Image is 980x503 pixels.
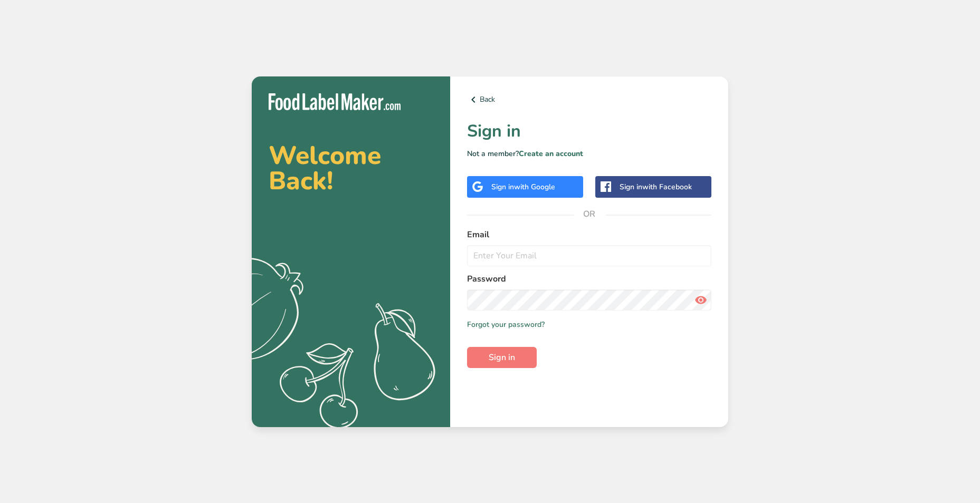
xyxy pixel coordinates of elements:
label: Email [467,228,711,241]
span: OR [574,198,605,230]
h1: Sign in [467,119,711,144]
span: Sign in [489,351,515,364]
a: Forgot your password? [467,319,545,330]
span: with Google [514,182,555,192]
p: Not a member? [467,148,711,159]
input: Enter Your Email [467,245,711,266]
h2: Welcome Back! [269,143,433,194]
a: Back [467,93,711,106]
label: Password [467,273,711,285]
a: Create an account [519,149,583,159]
button: Sign in [467,347,537,368]
div: Sign in [620,181,692,192]
div: Sign in [491,181,555,192]
span: with Facebook [642,182,692,192]
img: Food Label Maker [269,93,401,111]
